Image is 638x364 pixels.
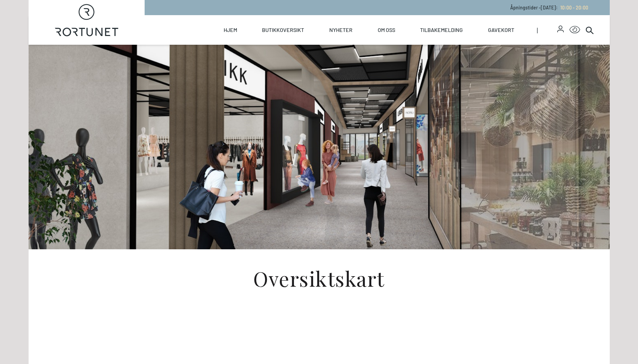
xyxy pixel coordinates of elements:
a: Butikkoversikt [262,15,304,45]
a: Tilbakemelding [420,15,463,45]
a: 10:00 - 20:00 [558,5,588,10]
a: Gavekort [488,15,514,45]
span: | [537,15,558,45]
p: Åpningstider - [DATE] : [510,4,588,11]
a: Nyheter [329,15,352,45]
h1: Oversiktskart [104,268,534,288]
a: Hjem [224,15,237,45]
a: Om oss [378,15,395,45]
span: 10:00 - 20:00 [560,5,588,10]
button: Open Accessibility Menu [569,25,580,35]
